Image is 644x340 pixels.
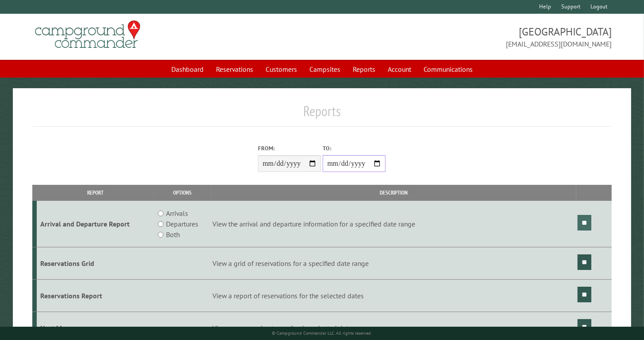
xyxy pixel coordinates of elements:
a: Communications [418,61,478,78]
td: Reservations Report [37,279,154,312]
a: Reservations [211,61,258,78]
a: Reports [347,61,381,78]
a: Campsites [304,61,346,78]
a: Account [382,61,416,78]
span: [GEOGRAPHIC_DATA] [EMAIL_ADDRESS][DOMAIN_NAME] [322,24,612,49]
th: Report [37,185,154,200]
label: Arrivals [166,208,188,219]
td: View the arrival and departure information for a specified date range [211,201,577,247]
label: To: [323,144,386,152]
th: Description [211,185,577,200]
label: Both [166,229,180,240]
td: Arrival and Departure Report [37,201,154,247]
a: Dashboard [166,61,209,78]
td: View a report of reservations for the selected dates [211,279,577,312]
img: Campground Commander [32,17,143,52]
h1: Reports [32,102,612,127]
td: View a grid of reservations for a specified date range [211,247,577,280]
td: Reservations Grid [37,247,154,280]
a: Customers [260,61,302,78]
small: © Campground Commander LLC. All rights reserved. [272,330,372,336]
label: From: [258,144,321,152]
th: Options [154,185,211,200]
label: Departures [166,219,198,229]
